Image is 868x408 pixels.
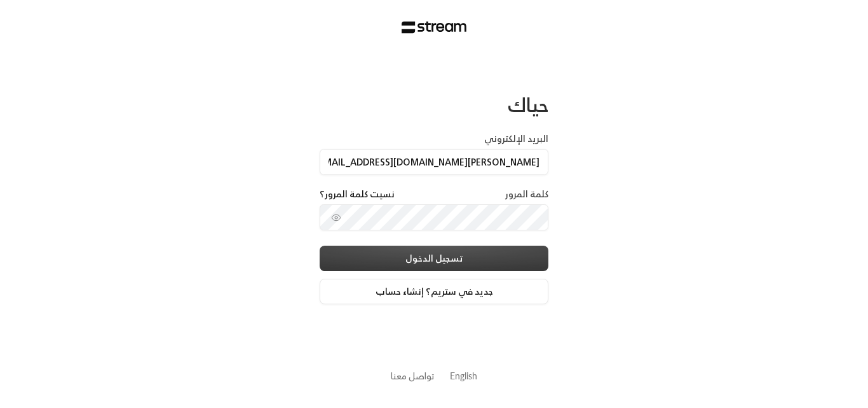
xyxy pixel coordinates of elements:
[320,188,395,200] a: نسيت كلمة المرور؟
[484,132,548,145] label: البريد الإلكتروني
[320,279,548,304] a: جديد في ستريم؟ إنشاء حساب
[326,208,346,228] button: toggle password visibility
[505,188,548,200] label: كلمة المرور
[450,364,477,388] a: English
[391,369,435,383] button: تواصل معنا
[391,368,435,384] a: تواصل معنا
[402,21,467,34] img: Stream Logo
[320,246,548,271] button: تسجيل الدخول
[508,88,548,122] span: حياك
